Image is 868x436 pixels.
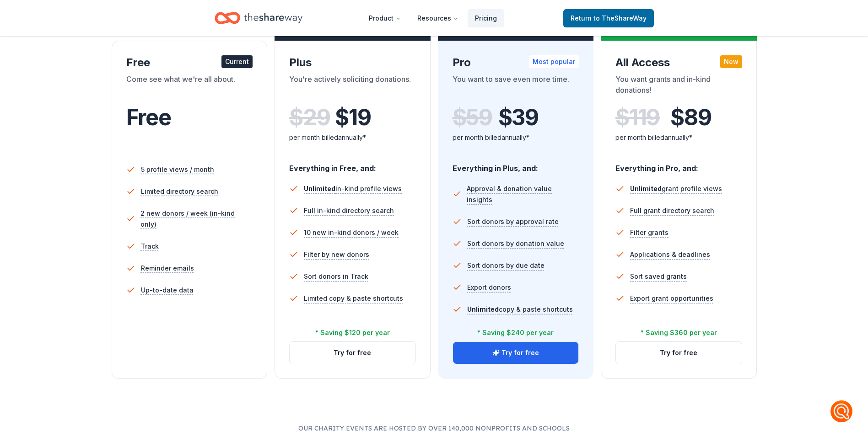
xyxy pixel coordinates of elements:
span: Filter grants [630,227,669,238]
div: Come see what we're all about. [126,74,253,99]
div: per month billed annually* [615,132,742,143]
button: Product [361,9,408,27]
div: You're actively soliciting donations. [289,74,416,99]
div: Pro [453,55,579,70]
button: Try for free [616,342,742,364]
span: 2 new donors / week (in-kind only) [140,208,253,230]
div: New [720,55,742,68]
span: Limited directory search [141,186,218,197]
p: Our charity events are hosted by over 140,000 nonprofits and schools [37,423,831,434]
span: Return [571,13,647,24]
span: Export donors [467,282,511,293]
span: Export grant opportunities [630,293,713,304]
span: $ 19 [335,105,371,130]
div: You want to save even more time. [453,74,579,99]
div: per month billed annually* [453,132,579,143]
span: Unlimited [630,185,662,192]
span: Up-to-date data [141,285,194,296]
div: * Saving $120 per year [315,327,390,338]
div: Free [126,55,253,70]
span: Sort donors by approval rate [467,216,559,227]
span: Free [126,104,171,131]
span: Sort donors by due date [467,260,545,271]
button: Resources [410,9,466,27]
span: Approval & donation value insights [467,183,579,205]
span: Filter by new donors [304,249,369,260]
a: Returnto TheShareWay [563,9,654,27]
div: Everything in Free, and: [289,155,416,174]
div: All Access [615,55,742,70]
span: to TheShareWay [593,14,647,22]
span: Applications & deadlines [630,249,710,260]
span: Full in-kind directory search [304,205,394,216]
a: Pricing [468,9,504,27]
div: Everything in Plus, and: [453,155,579,174]
nav: Main [361,7,504,29]
button: Try for free [453,342,579,364]
span: $ 89 [670,105,711,130]
span: Unlimited [467,305,499,313]
span: Sort donors in Track [304,271,368,282]
div: Plus [289,55,416,70]
span: $ 39 [498,105,539,130]
span: Unlimited [304,185,335,192]
div: * Saving $240 per year [477,327,554,338]
div: per month billed annually* [289,132,416,143]
div: Most popular [529,55,579,68]
span: Sort donors by donation value [467,238,564,249]
span: Limited copy & paste shortcuts [304,293,403,304]
span: 5 profile views / month [141,164,214,175]
div: Current [221,55,253,68]
span: Full grant directory search [630,205,714,216]
button: Try for free [290,342,415,364]
span: in-kind profile views [304,185,402,192]
span: copy & paste shortcuts [467,305,573,313]
a: Home [215,7,302,29]
span: Sort saved grants [630,271,687,282]
span: 10 new in-kind donors / week [304,227,399,238]
span: Reminder emails [141,263,194,274]
div: Everything in Pro, and: [615,155,742,174]
span: grant profile views [630,185,722,192]
div: * Saving $360 per year [641,327,717,338]
span: Track [141,241,159,252]
div: You want grants and in-kind donations! [615,74,742,99]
